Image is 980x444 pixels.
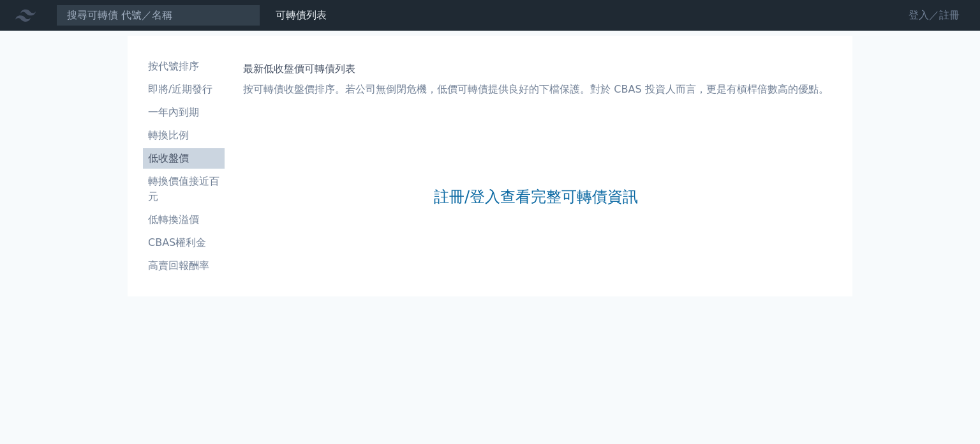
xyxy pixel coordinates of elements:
li: 一年內到期 [143,105,225,120]
li: 高賣回報酬率 [143,258,225,273]
h1: 最新低收盤價可轉債列表 [243,61,828,77]
a: 低轉換溢價 [143,210,225,230]
li: 按代號排序 [143,59,225,74]
li: 低收盤價 [143,151,225,166]
a: 轉換比例 [143,125,225,146]
a: 一年內到期 [143,102,225,123]
a: 登入／註冊 [898,5,970,26]
a: CBAS權利金 [143,233,225,253]
input: 搜尋可轉債 代號／名稱 [56,4,260,26]
a: 轉換價值接近百元 [143,171,225,207]
li: 轉換比例 [143,128,225,143]
a: 低收盤價 [143,148,225,169]
p: 按可轉債收盤價排序。若公司無倒閉危機，低價可轉債提供良好的下檔保護。對於 CBAS 投資人而言，更是有槓桿倍數高的優點。 [243,82,828,97]
li: 轉換價值接近百元 [143,174,225,204]
li: CBAS權利金 [143,235,225,250]
a: 按代號排序 [143,56,225,77]
a: 高賣回報酬率 [143,256,225,276]
li: 即將/近期發行 [143,82,225,97]
a: 註冊/登入查看完整可轉債資訊 [434,187,638,207]
a: 可轉債列表 [276,9,327,21]
li: 低轉換溢價 [143,212,225,227]
a: 即將/近期發行 [143,79,225,100]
